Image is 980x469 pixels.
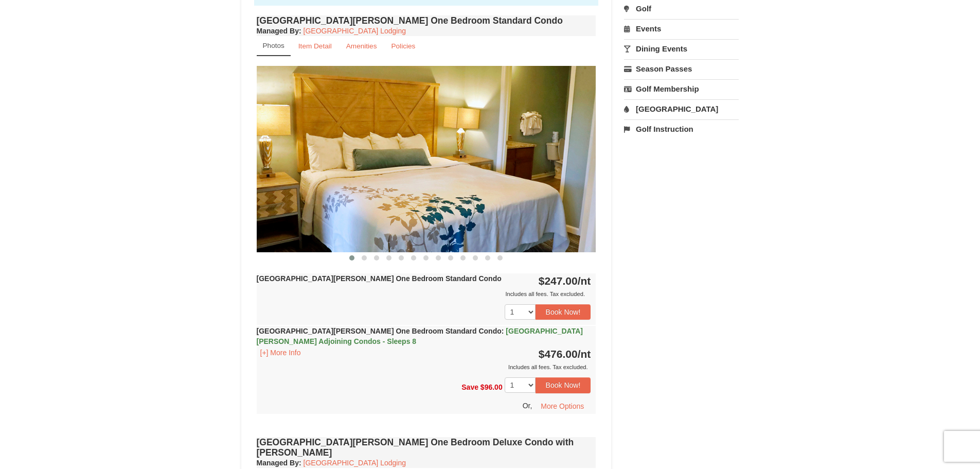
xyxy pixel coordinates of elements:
strong: $247.00 [539,275,591,287]
button: Book Now! [536,377,591,393]
small: Photos [263,42,284,49]
a: Season Passes [624,59,739,78]
a: [GEOGRAPHIC_DATA] Lodging [304,27,406,35]
small: Item Detail [298,42,332,50]
span: /nt [578,348,591,360]
button: More Options [534,398,591,414]
a: Events [624,19,739,38]
img: 18876286-121-55434444.jpg [257,66,596,252]
span: $476.00 [539,348,578,360]
a: Photos [257,36,291,56]
h4: [GEOGRAPHIC_DATA][PERSON_NAME] One Bedroom Deluxe Condo with [PERSON_NAME] [257,437,596,458]
small: Policies [391,42,415,50]
h4: [GEOGRAPHIC_DATA][PERSON_NAME] One Bedroom Standard Condo [257,15,596,26]
button: [+] More Info [257,347,305,358]
strong: : [257,459,301,467]
span: Save [461,383,478,391]
span: : [502,327,504,335]
strong: [GEOGRAPHIC_DATA][PERSON_NAME] One Bedroom Standard Condo [257,274,502,283]
a: [GEOGRAPHIC_DATA] Lodging [304,459,406,467]
span: /nt [578,275,591,287]
button: Book Now! [536,304,591,320]
a: Dining Events [624,39,739,58]
a: [GEOGRAPHIC_DATA] [624,99,739,118]
span: $96.00 [480,383,503,391]
a: Item Detail [292,36,338,56]
div: Includes all fees. Tax excluded. [257,362,591,372]
strong: [GEOGRAPHIC_DATA][PERSON_NAME] One Bedroom Standard Condo [257,327,583,345]
div: Includes all fees. Tax excluded. [257,289,591,299]
span: Or, [523,401,532,409]
span: Managed By [257,27,299,35]
span: Managed By [257,459,299,467]
a: Amenities [340,36,384,56]
strong: : [257,27,301,35]
a: Golf Membership [624,79,739,98]
a: Golf Instruction [624,119,739,138]
a: Policies [384,36,422,56]
small: Amenities [346,42,377,50]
